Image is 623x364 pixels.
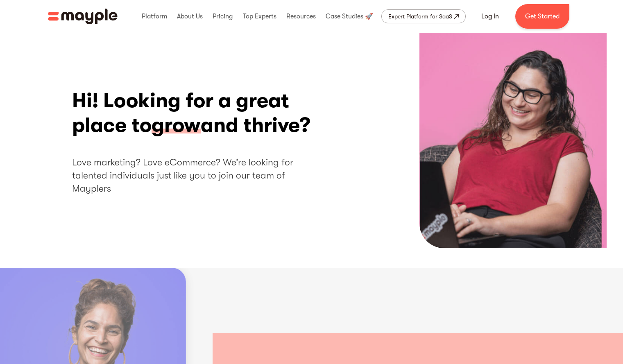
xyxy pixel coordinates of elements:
[381,9,466,23] a: Expert Platform for SaaS
[284,3,318,29] div: Resources
[515,4,569,29] a: Get Started
[48,9,118,24] a: home
[419,33,607,248] img: Hi! Looking for a great place to grow and thrive?
[211,3,235,29] div: Pricing
[388,11,452,21] div: Expert Platform for SaaS
[140,3,169,29] div: Platform
[241,3,279,29] div: Top Experts
[175,3,205,29] div: About Us
[72,156,322,196] h2: Love marketing? Love eCommerce? We’re looking for talented individuals just like you to join our ...
[152,113,201,138] span: grow
[72,88,322,138] h1: Hi! Looking for a great place to and thrive?
[471,7,509,26] a: Log In
[48,9,118,24] img: Mayple logo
